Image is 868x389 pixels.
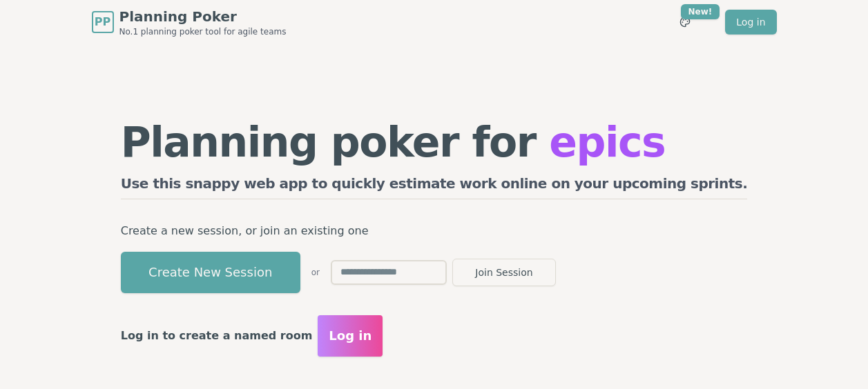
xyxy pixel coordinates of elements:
div: New! [681,4,720,19]
a: PPPlanning PokerNo.1 planning poker tool for agile teams [92,7,287,37]
button: Join Session [452,259,556,286]
h2: Use this snappy web app to quickly estimate work online on your upcoming sprints. [121,174,748,199]
p: Log in to create a named room [121,326,313,346]
span: PP [95,14,110,30]
span: or [311,267,320,278]
a: Log in [725,10,776,34]
h1: Planning poker for [121,121,748,163]
span: Log in [329,326,372,346]
button: New! [673,10,697,34]
p: Create a new session, or join an existing one [121,221,748,241]
span: No.1 planning poker tool for agile teams [119,26,287,37]
span: epics [549,118,665,166]
button: Create New Session [121,252,300,293]
button: Log in [318,315,383,357]
span: Planning Poker [119,7,287,26]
